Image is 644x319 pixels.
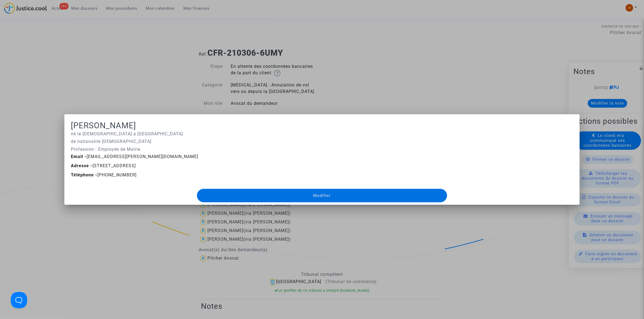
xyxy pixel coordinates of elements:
span: Modifier [313,193,331,198]
h1: [PERSON_NAME] [71,121,573,130]
span: [PHONE_NUMBER] [71,172,137,177]
p: né le [DEMOGRAPHIC_DATA] à [GEOGRAPHIC_DATA] [71,130,573,137]
p: Profession : Employée de Mairie [71,146,573,153]
b: Adresse - [71,163,93,168]
p: de nationalité [DEMOGRAPHIC_DATA] [71,138,573,145]
button: Modifier [197,189,447,202]
iframe: Help Scout Beacon - Open [11,292,27,308]
span: [STREET_ADDRESS] [71,163,136,168]
span: [EMAIL_ADDRESS][PERSON_NAME][DOMAIN_NAME] [71,154,198,159]
b: Email - [71,154,87,159]
b: Téléphone - [71,172,97,177]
